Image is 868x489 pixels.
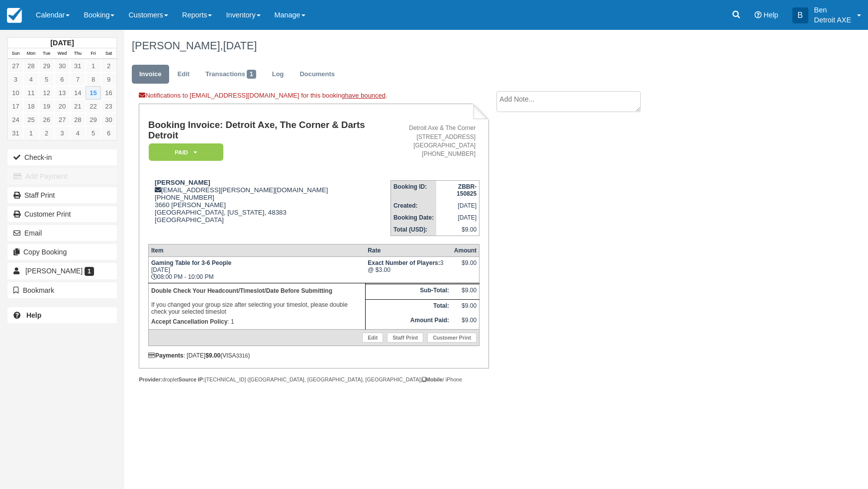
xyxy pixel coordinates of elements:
button: Email [7,225,117,241]
a: 1 [23,126,39,140]
strong: Exact Number of Players [368,259,440,266]
a: 24 [8,113,23,126]
a: 23 [101,100,116,113]
a: 5 [86,126,101,140]
img: checkfront-main-nav-mini-logo.png [7,8,22,23]
a: 30 [101,113,116,126]
button: Check-in [7,149,117,165]
p: Ben [814,5,851,15]
td: $9.00 [452,284,480,299]
span: Help [764,11,778,19]
a: 2 [101,59,116,73]
button: Copy Booking [7,244,117,260]
a: 4 [23,73,39,86]
a: 6 [101,126,116,140]
a: Staff Print [7,187,117,203]
div: droplet [TECHNICAL_ID] ([GEOGRAPHIC_DATA], [GEOGRAPHIC_DATA], [GEOGRAPHIC_DATA]) / iPhone [139,376,488,383]
address: Detroit Axe & The Corner [STREET_ADDRESS] [GEOGRAPHIC_DATA] [PHONE_NUMBER] [394,124,476,158]
strong: [DATE] [50,39,74,47]
h1: [PERSON_NAME], [132,40,768,52]
a: 26 [39,113,54,126]
a: 28 [23,59,39,73]
div: [EMAIL_ADDRESS][PERSON_NAME][DOMAIN_NAME] [PHONE_NUMBER] 3660 [PERSON_NAME] [GEOGRAPHIC_DATA], [U... [148,179,390,236]
td: $9.00 [452,314,480,329]
th: Booking Date: [390,212,436,224]
th: Total (USD): [390,224,436,236]
a: Staff Print [387,333,423,343]
b: Help [26,311,41,319]
a: Customer Print [427,333,477,343]
th: Tue [39,48,54,59]
a: 21 [70,100,86,113]
a: 2 [39,126,54,140]
a: Transactions1 [198,65,264,84]
td: [DATE] [436,212,479,224]
a: Customer Print [7,206,117,222]
strong: ZBBR-150825 [457,183,477,197]
a: 13 [54,86,70,100]
a: Invoice [132,65,169,84]
p: Detroit AXE [814,15,851,25]
th: Amount Paid: [365,314,451,329]
a: 27 [54,113,70,126]
th: Amount [452,244,480,257]
a: Documents [292,65,342,84]
a: 22 [86,100,101,113]
a: 25 [23,113,39,126]
a: 16 [101,86,116,100]
a: Edit [362,333,383,343]
span: [PERSON_NAME] [25,267,83,275]
a: 9 [101,73,116,86]
a: Paid [148,143,220,161]
p: : 1 [151,317,363,327]
a: 12 [39,86,54,100]
i: Help [755,11,762,18]
a: 29 [39,59,54,73]
small: 3316 [236,353,248,359]
th: Total: [365,299,451,314]
th: Mon [23,48,39,59]
th: Sub-Total: [365,284,451,299]
strong: Gaming Table for 3-6 People [151,259,231,266]
div: Notifications to [EMAIL_ADDRESS][DOMAIN_NAME] for this booking . [139,91,488,104]
strong: Accept Cancellation Policy [151,318,227,325]
a: have bounced [345,92,386,99]
a: 6 [54,73,70,86]
a: 31 [70,59,86,73]
b: Double Check Your Headcount/Timeslot/Date Before Submitting [151,287,332,294]
p: If you changed your group size after selecting your timeslot, please double check your selected t... [151,286,363,317]
td: [DATE] [436,200,479,212]
div: B [792,7,808,23]
strong: Source IP: [179,376,205,382]
a: 17 [8,100,23,113]
a: 8 [86,73,101,86]
td: $9.00 [436,224,479,236]
span: 1 [85,267,94,276]
a: Log [265,65,291,84]
a: Edit [170,65,197,84]
td: [DATE] 08:00 PM - 10:00 PM [148,257,365,283]
strong: [PERSON_NAME] [155,179,210,186]
a: 31 [8,126,23,140]
a: 14 [70,86,86,100]
a: 19 [39,100,54,113]
a: 5 [39,73,54,86]
strong: Mobile [422,376,443,382]
a: 27 [8,59,23,73]
a: 11 [23,86,39,100]
th: Item [148,244,365,257]
div: : [DATE] (VISA ) [148,352,480,359]
a: 4 [70,126,86,140]
th: Sat [101,48,116,59]
em: Paid [149,143,223,161]
th: Thu [70,48,86,59]
span: 1 [247,70,256,79]
a: 28 [70,113,86,126]
strong: Payments [148,352,184,359]
a: 10 [8,86,23,100]
strong: Provider: [139,376,162,382]
th: Sun [8,48,23,59]
span: [DATE] [223,39,257,52]
a: 29 [86,113,101,126]
a: 1 [86,59,101,73]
